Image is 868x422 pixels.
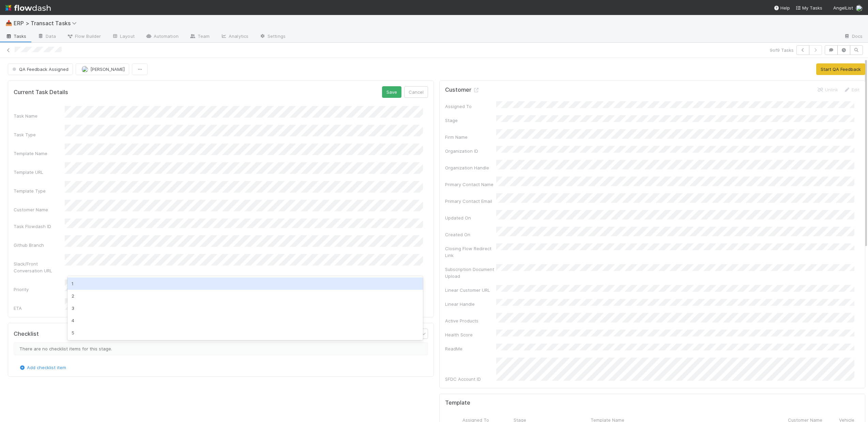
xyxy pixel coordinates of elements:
div: Github Branch [14,242,65,248]
div: Stage [445,117,496,124]
div: Linear Customer URL [445,287,496,293]
h5: Checklist [14,331,39,337]
div: Created On [445,231,496,238]
span: ERP > Transact Tasks [14,20,80,27]
div: 4 [67,314,423,327]
div: Updated On [445,214,496,221]
div: Closing Flow Redirect Link [445,245,496,259]
div: Organization ID [445,148,496,154]
div: 5 [67,327,423,339]
div: Assigned To [445,103,496,110]
a: Unlink [817,87,838,92]
div: Help [774,4,790,11]
span: My Tasks [795,5,822,11]
button: Start QA Feedback [816,63,865,75]
span: [PERSON_NAME] [90,66,125,72]
div: Health Score [445,331,496,338]
a: Add checklist item [19,365,66,370]
a: Layout [106,31,140,42]
div: Priority [14,286,65,293]
div: Primary Contact Name [445,181,496,188]
a: Data [32,31,61,42]
div: Task Flowdash ID [14,223,65,230]
h5: Template [445,400,470,406]
div: ReadMe [445,345,496,352]
div: Template Name [14,150,65,157]
span: QA Feedback Assigned [11,66,68,72]
img: avatar_ef15843f-6fde-4057-917e-3fb236f438ca.png [81,66,88,73]
div: Task Name [14,112,65,119]
span: 📥 [5,20,12,26]
div: Task Type [14,131,65,138]
a: Team [184,31,215,42]
div: Slack/Front Conversation URL [14,260,65,274]
div: ETA [14,305,65,312]
img: avatar_ef15843f-6fde-4057-917e-3fb236f438ca.png [856,5,863,12]
span: 9 of 9 Tasks [770,47,794,54]
a: Docs [838,31,868,42]
div: Template URL [14,169,65,176]
a: Analytics [215,31,254,42]
button: Cancel [404,86,428,98]
button: [PERSON_NAME] [76,63,129,75]
div: Firm Name [445,134,496,140]
div: 1 [67,277,423,290]
div: Linear Handle [445,301,496,307]
a: Edit [843,87,859,92]
div: 2 [67,290,423,302]
div: SFDC Account ID [445,376,496,382]
div: Customer Name [14,206,65,213]
button: Save [382,86,401,98]
a: Automation [140,31,184,42]
div: Organization Handle [445,164,496,171]
img: logo-inverted-e16ddd16eac7371096b0.svg [5,2,51,14]
span: AngelList [833,5,853,11]
div: There are no checklist items for this stage. [14,342,428,355]
div: Template Type [14,187,65,194]
div: Primary Contact Email [445,198,496,205]
a: Flow Builder [61,31,106,42]
a: Settings [254,31,291,42]
span: Tasks [5,33,27,40]
a: My Tasks [795,4,822,11]
span: Flow Builder [67,33,101,40]
button: QA Feedback Assigned [8,63,73,75]
div: Active Products [445,317,496,324]
div: Subscription Document Upload [445,266,496,280]
h5: Current Task Details [14,89,68,96]
h5: Customer [445,87,479,93]
div: 3 [67,302,423,314]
